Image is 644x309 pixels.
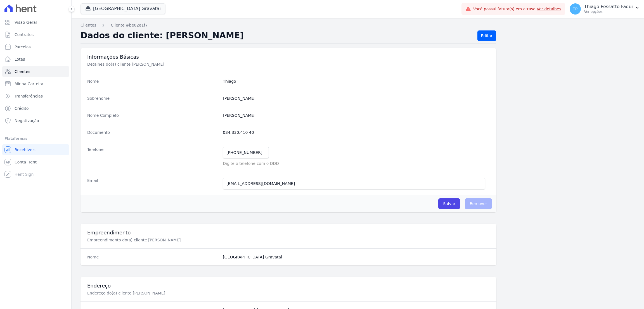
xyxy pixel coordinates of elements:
[80,3,165,14] button: [GEOGRAPHIC_DATA] Gravatai
[2,78,69,89] a: Minha Carteira
[87,54,490,60] h3: Informações Básicas
[15,159,37,165] span: Conta Hent
[223,254,490,260] dd: [GEOGRAPHIC_DATA] Gravatai
[87,61,275,67] p: Detalhes do(a) cliente [PERSON_NAME]
[2,144,69,155] a: Recebíveis
[473,6,561,12] span: Você possui fatura(s) em atraso.
[15,56,25,62] span: Lotes
[2,66,69,77] a: Clientes
[15,20,37,25] span: Visão Geral
[223,96,490,101] dd: [PERSON_NAME]
[2,156,69,168] a: Conta Hent
[80,22,635,28] nav: Breadcrumb
[223,113,490,118] dd: [PERSON_NAME]
[111,22,148,28] a: Cliente #be02e1f7
[15,81,43,87] span: Minha Carteira
[223,161,490,166] p: Digite o telefone com o DDD
[565,1,644,17] button: TP Thiago Pessatto Faqui Ver opções
[87,113,218,118] dt: Nome Completo
[80,30,473,41] h2: Dados do cliente: [PERSON_NAME]
[438,198,460,209] input: Salvar
[15,118,39,123] span: Negativação
[87,79,218,84] dt: Nome
[2,103,69,114] a: Crédito
[15,32,34,37] span: Contratos
[2,29,69,40] a: Contratos
[87,130,218,135] dt: Documento
[573,7,577,11] span: TP
[465,198,492,209] span: Remover
[15,147,35,153] span: Recebíveis
[584,4,633,9] p: Thiago Pessatto Faqui
[584,9,633,14] p: Ver opções
[537,7,561,11] a: Ver detalhes
[4,135,67,142] div: Plataformas
[223,130,490,135] dd: 034.330.410 40
[477,30,496,41] a: Editar
[87,282,490,289] h3: Endereço
[15,93,43,99] span: Transferências
[15,69,30,74] span: Clientes
[2,17,69,28] a: Visão Geral
[2,41,69,53] a: Parcelas
[15,44,31,50] span: Parcelas
[87,290,275,296] p: Endereço do(a) cliente [PERSON_NAME]
[2,91,69,102] a: Transferências
[87,254,218,260] dt: Nome
[2,54,69,65] a: Lotes
[87,147,218,166] dt: Telefone
[87,229,490,236] h3: Empreendimento
[87,96,218,101] dt: Sobrenome
[80,22,96,28] a: Clientes
[223,79,490,84] dd: Thiago
[87,178,218,189] dt: Email
[15,106,29,111] span: Crédito
[2,115,69,126] a: Negativação
[87,237,275,243] p: Empreendimento do(a) cliente [PERSON_NAME]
